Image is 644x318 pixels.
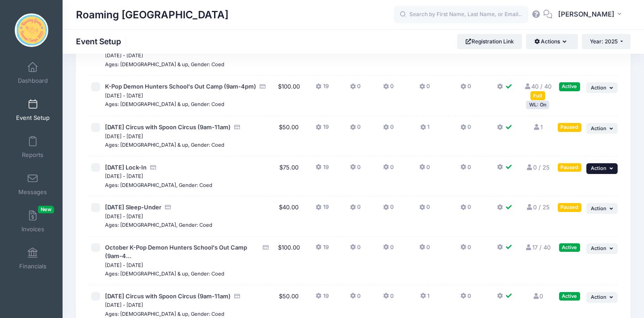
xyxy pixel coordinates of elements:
[383,163,394,176] button: 0
[262,245,269,250] i: Accepting Credit Card Payments
[274,76,303,116] td: $100.00
[383,243,394,256] button: 0
[591,165,606,171] span: Action
[105,142,224,148] small: Ages: [DEMOGRAPHIC_DATA] & up, Gender: Coed
[12,169,54,200] a: Messages
[105,61,224,68] small: Ages: [DEMOGRAPHIC_DATA] & up, Gender: Coed
[460,163,471,176] button: 0
[105,164,147,171] span: [DATE] Lock-In
[105,213,143,220] small: [DATE] - [DATE]
[526,101,549,109] div: WL: On
[316,163,328,176] button: 19
[18,188,47,196] span: Messages
[105,262,143,268] small: [DATE] - [DATE]
[460,82,471,95] button: 0
[259,84,266,89] i: Accepting Credit Card Payments
[558,203,581,212] div: Paused
[350,203,361,216] button: 0
[590,38,618,45] span: Year: 2025
[532,293,543,300] a: 0
[350,292,361,305] button: 0
[591,125,606,131] span: Action
[419,163,430,176] button: 0
[12,94,54,126] a: Event Setup
[533,123,542,131] a: 1
[105,83,256,90] span: K-Pop Demon Hunters School's Out Camp (9am-4pm)
[419,82,430,95] button: 0
[16,114,50,122] span: Event Setup
[582,34,631,49] button: Year: 2025
[419,203,430,216] button: 0
[586,292,618,303] button: Action
[274,157,303,197] td: $75.00
[12,57,54,89] a: Dashboard
[383,292,394,305] button: 0
[525,244,550,251] a: 17 / 40
[164,204,172,210] i: Accepting Credit Card Payments
[316,243,328,256] button: 19
[586,82,618,93] button: Action
[586,243,618,254] button: Action
[526,34,577,49] button: Actions
[420,292,429,305] button: 1
[105,293,231,300] span: [DATE] Circus with Spoon Circus (9am-11am)
[105,302,143,308] small: [DATE] - [DATE]
[76,37,129,46] h1: Event Setup
[420,123,429,136] button: 1
[38,206,54,213] span: New
[419,243,430,256] button: 0
[530,91,545,100] div: Full
[105,173,143,179] small: [DATE] - [DATE]
[105,271,224,277] small: Ages: [DEMOGRAPHIC_DATA] & up, Gender: Coed
[394,6,528,24] input: Search by First Name, Last Name, or Email...
[274,116,303,157] td: $50.00
[559,292,580,301] div: Active
[586,163,618,174] button: Action
[105,244,247,260] span: October K-Pop Demon Hunters School's Out Camp (9am-4...
[586,123,618,134] button: Action
[18,77,48,85] span: Dashboard
[460,243,471,256] button: 0
[105,204,161,211] span: [DATE] Sleep-Under
[316,292,328,305] button: 19
[591,85,606,91] span: Action
[383,82,394,95] button: 0
[76,4,228,25] h1: Roaming [GEOGRAPHIC_DATA]
[15,13,48,47] img: Roaming Gnome Theatre
[586,203,618,214] button: Action
[350,123,361,136] button: 0
[350,243,361,256] button: 0
[105,222,212,228] small: Ages: [DEMOGRAPHIC_DATA], Gender: Coed
[591,245,606,251] span: Action
[12,206,54,237] a: InvoicesNew
[22,151,43,159] span: Reports
[526,204,549,211] a: 0 / 25
[552,4,631,25] button: [PERSON_NAME]
[383,203,394,216] button: 0
[316,82,328,95] button: 19
[526,164,549,171] a: 0 / 25
[460,292,471,305] button: 0
[558,163,581,172] div: Paused
[591,205,606,212] span: Action
[457,34,522,49] a: Registration Link
[460,123,471,136] button: 0
[460,203,471,216] button: 0
[105,123,231,131] span: [DATE] Circus with Spoon Circus (9am-11am)
[350,163,361,176] button: 0
[559,243,580,252] div: Active
[234,293,241,299] i: Accepting Credit Card Payments
[105,52,143,59] small: [DATE] - [DATE]
[558,9,615,19] span: [PERSON_NAME]
[559,82,580,91] div: Active
[105,101,224,107] small: Ages: [DEMOGRAPHIC_DATA] & up, Gender: Coed
[316,203,328,216] button: 19
[350,82,361,95] button: 0
[12,243,54,274] a: Financials
[150,165,157,170] i: Accepting Credit Card Payments
[558,123,581,131] div: Paused
[105,93,143,99] small: [DATE] - [DATE]
[274,196,303,237] td: $40.00
[383,123,394,136] button: 0
[524,83,551,99] a: 40 / 40 Full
